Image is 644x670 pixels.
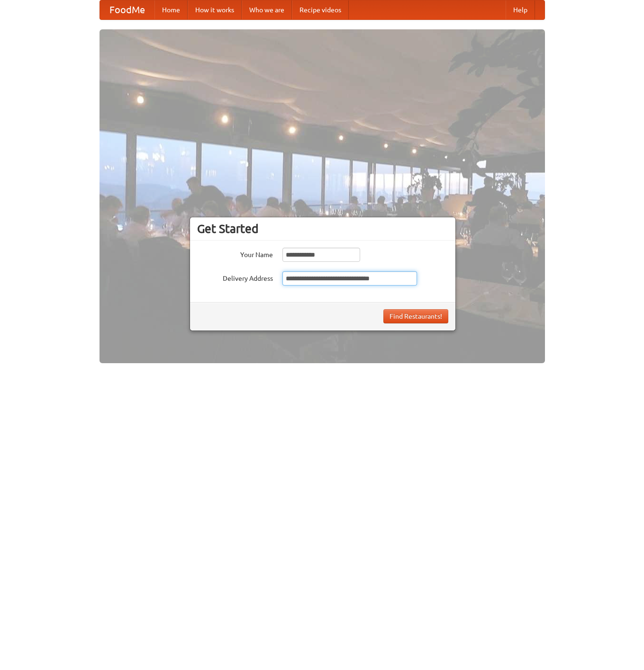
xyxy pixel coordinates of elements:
a: Help [506,0,535,19]
a: FoodMe [100,0,154,19]
label: Delivery Address [197,271,273,283]
label: Your Name [197,248,273,259]
a: Home [154,0,188,19]
a: Recipe videos [292,0,349,19]
h3: Get Started [197,222,448,236]
button: Find Restaurants! [383,309,448,323]
a: How it works [188,0,242,19]
a: Who we are [242,0,292,19]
